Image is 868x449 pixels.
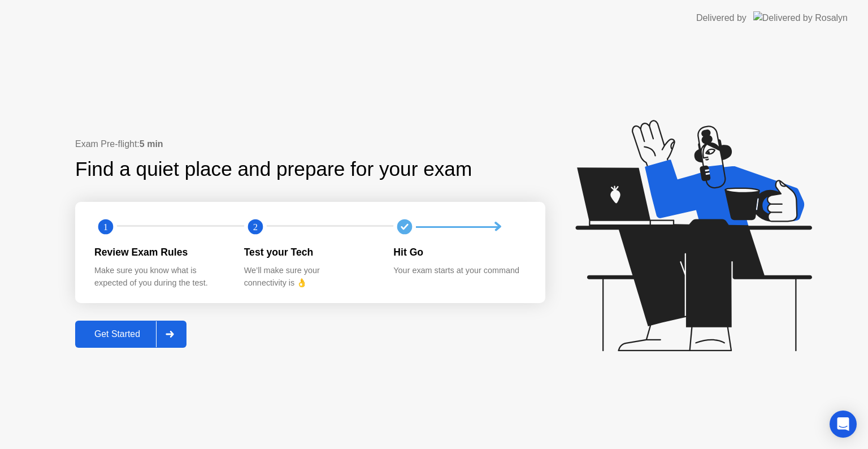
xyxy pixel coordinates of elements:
[830,411,857,438] div: Open Intercom Messenger
[244,245,376,260] div: Test your Tech
[253,222,258,232] text: 2
[94,245,226,260] div: Review Exam Rules
[393,265,525,277] div: Your exam starts at your command
[140,139,163,149] b: 5 min
[393,245,525,260] div: Hit Go
[75,321,186,348] button: Get Started
[753,11,848,24] img: Delivered by Rosalyn
[75,154,474,184] div: Find a quiet place and prepare for your exam
[94,265,226,289] div: Make sure you know what is expected of you during the test.
[103,222,108,232] text: 1
[79,329,156,339] div: Get Started
[696,11,747,25] div: Delivered by
[244,265,376,289] div: We’ll make sure your connectivity is 👌
[75,137,545,151] div: Exam Pre-flight:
